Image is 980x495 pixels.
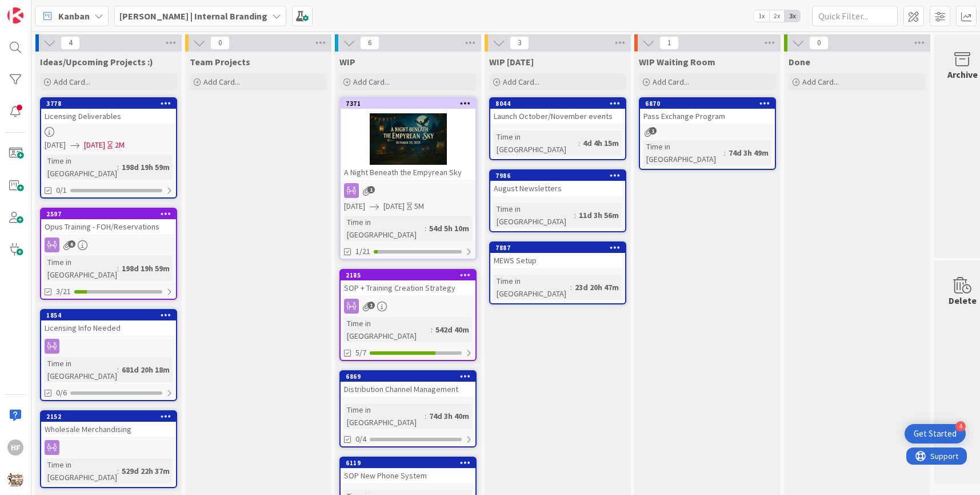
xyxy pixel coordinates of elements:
div: 4 [955,421,966,431]
span: : [574,209,576,221]
div: 3778 [46,100,176,108]
div: Time in [GEOGRAPHIC_DATA] [494,130,578,156]
a: 1854Licensing Info NeededTime in [GEOGRAPHIC_DATA]:681d 20h 18m0/6 [40,309,177,401]
div: 681d 20h 18m [119,363,173,376]
span: 1 [659,36,679,50]
span: 1 [367,186,375,193]
div: 2185SOP + Training Creation Strategy [341,270,475,295]
div: 7371A Night Beneath the Empyrean Sky [341,98,475,180]
div: 6869 [341,371,475,382]
span: 3x [785,10,800,22]
div: Time in [GEOGRAPHIC_DATA] [45,458,117,484]
div: 1854 [46,311,176,319]
span: : [578,137,580,149]
div: SOP New Phone System [341,468,475,483]
div: 4d 4h 15m [580,137,622,149]
span: Add Card... [353,77,390,87]
div: 5M [414,200,424,212]
span: : [724,146,726,159]
div: Wholesale Merchandising [41,422,176,437]
span: Ideas/Upcoming Projects :) [40,56,153,68]
span: Add Card... [802,77,839,87]
span: Add Card... [653,77,689,87]
span: : [117,465,119,477]
span: : [117,161,119,173]
span: Support [24,2,52,15]
div: 3778 [41,98,176,109]
span: 0 [210,36,230,50]
a: 2597Opus Training - FOH/ReservationsTime in [GEOGRAPHIC_DATA]:198d 19h 59m3/21 [40,208,177,300]
span: [DATE] [45,139,66,151]
div: 198d 19h 59m [119,161,173,173]
b: [PERSON_NAME] | Internal Branding [119,10,267,22]
span: 0 [809,36,829,50]
span: 1 [649,127,657,134]
div: HF [7,439,23,456]
span: : [431,323,433,336]
div: 6119 [341,458,475,468]
a: 2152Wholesale MerchandisingTime in [GEOGRAPHIC_DATA]:529d 22h 37m [40,410,177,488]
a: 2185SOP + Training Creation StrategyTime in [GEOGRAPHIC_DATA]:542d 40m5/7 [339,269,477,361]
div: 2185 [346,271,475,279]
div: 7371 [341,98,475,109]
div: 6869Distribution Channel Management [341,371,475,397]
div: 6870 [645,100,775,108]
div: A Night Beneath the Empyrean Sky [341,165,475,180]
div: 198d 19h 59m [119,262,173,275]
div: Time in [GEOGRAPHIC_DATA] [344,216,425,241]
div: 6119 [346,459,475,467]
img: avatar [7,472,23,488]
div: 2152Wholesale Merchandising [41,411,176,437]
div: Licensing Info Needed [41,320,176,335]
span: WIP Today [489,56,534,68]
div: 6870 [640,98,775,109]
span: : [425,410,426,422]
div: Licensing Deliverables [41,109,176,124]
div: 2M [115,139,125,151]
div: 529d 22h 37m [119,465,173,477]
div: Pass Exchange Program [640,109,775,124]
div: Time in [GEOGRAPHIC_DATA] [344,317,431,342]
div: 7887 [490,243,625,253]
div: 54d 5h 10m [426,222,472,235]
div: 2597 [41,209,176,219]
span: 1/21 [355,245,370,258]
span: 5/7 [355,347,366,359]
div: 6869 [346,373,475,381]
div: Launch October/November events [490,109,625,124]
span: [DATE] [344,200,365,212]
input: Quick Filter... [812,6,898,26]
span: 6 [360,36,379,50]
div: Opus Training - FOH/Reservations [41,219,176,234]
div: Archive [947,68,978,81]
a: 8044Launch October/November eventsTime in [GEOGRAPHIC_DATA]:4d 4h 15m [489,97,626,160]
span: [DATE] [84,139,105,151]
span: 3/21 [56,286,71,298]
a: 6870Pass Exchange ProgramTime in [GEOGRAPHIC_DATA]:74d 3h 49m [639,97,776,170]
div: Time in [GEOGRAPHIC_DATA] [344,403,425,429]
div: Time in [GEOGRAPHIC_DATA] [494,203,574,228]
div: 8044Launch October/November events [490,98,625,124]
span: 1 [367,302,375,309]
div: Distribution Channel Management [341,382,475,397]
div: SOP + Training Creation Strategy [341,280,475,295]
div: Delete [949,294,977,307]
span: Add Card... [203,77,240,87]
div: 2597 [46,210,176,218]
span: 3 [510,36,529,50]
div: 7986 [495,172,625,180]
div: Time in [GEOGRAPHIC_DATA] [494,275,570,300]
span: 2x [769,10,785,22]
a: 7371A Night Beneath the Empyrean Sky[DATE][DATE]5MTime in [GEOGRAPHIC_DATA]:54d 5h 10m1/21 [339,97,477,260]
div: Time in [GEOGRAPHIC_DATA] [45,357,117,382]
div: 2152 [46,413,176,421]
div: August Newsletters [490,181,625,196]
div: 6119SOP New Phone System [341,458,475,483]
span: 0/4 [355,433,366,445]
div: Time in [GEOGRAPHIC_DATA] [643,140,724,165]
span: 4 [61,36,80,50]
span: WIP Waiting Room [639,56,715,68]
div: 2185 [341,270,475,280]
div: Time in [GEOGRAPHIC_DATA] [45,155,117,180]
span: Add Card... [503,77,539,87]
